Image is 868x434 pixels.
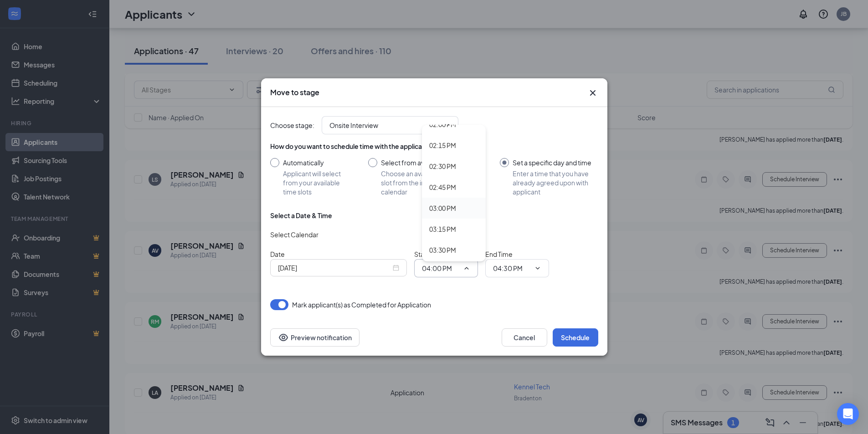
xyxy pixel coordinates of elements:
span: Mark applicant(s) as Completed for Application [292,299,431,310]
div: 03:15 PM [429,224,456,234]
div: Open Intercom Messenger [837,403,859,425]
button: Preview notificationEye [270,328,360,347]
div: 03:00 PM [429,203,456,213]
span: Choose stage : [270,120,314,130]
input: Start time [422,263,459,273]
span: Select Calendar [270,230,318,239]
svg: ChevronUp [463,265,470,272]
div: 02:45 PM [429,182,456,192]
div: Select a Date & Time [270,211,332,220]
div: 02:30 PM [429,161,456,171]
button: Schedule [553,328,598,347]
svg: ChevronDown [534,265,541,272]
input: Oct 17, 2025 [278,263,391,273]
span: End Time [485,250,513,258]
svg: Eye [278,332,289,343]
div: 03:30 PM [429,245,456,255]
button: Close [587,87,598,98]
div: How do you want to schedule time with the applicant? [270,142,598,151]
span: Start Time [414,250,444,258]
svg: Cross [587,87,598,98]
svg: ChevronDown [443,122,451,129]
div: 02:15 PM [429,140,456,150]
input: End time [493,263,530,273]
button: Cancel [502,328,547,347]
span: Date [270,250,285,258]
h3: Move to stage [270,87,319,97]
